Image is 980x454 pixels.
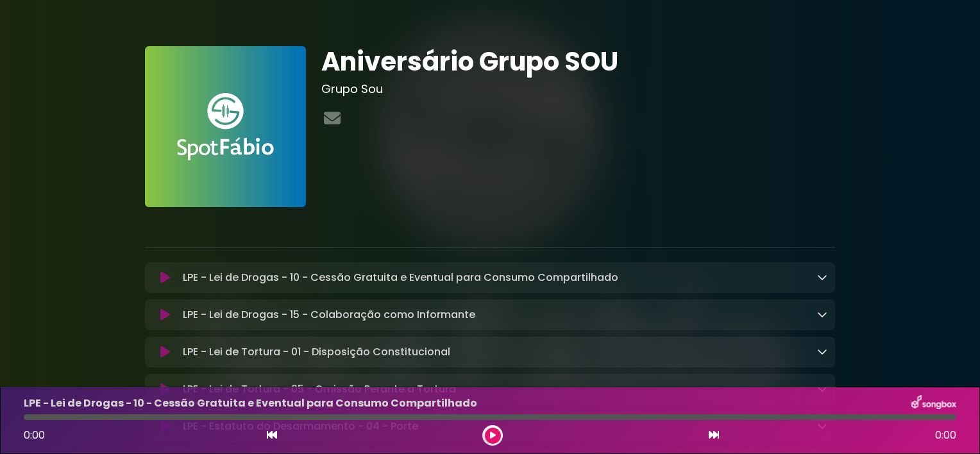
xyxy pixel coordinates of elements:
[183,307,475,323] p: LPE - Lei de Drogas - 15 - Colaboração como Informante
[183,382,456,397] p: LPE - Lei de Tortura - 05 - Omissão Perante a Tortura
[145,46,306,207] img: FAnVhLgaRSStWruMDZa6
[183,344,450,360] p: LPE - Lei de Tortura - 01 - Disposição Constitucional
[911,395,956,412] img: songbox-logo-white.png
[24,428,45,442] span: 0:00
[935,428,956,443] span: 0:00
[183,270,618,285] p: LPE - Lei de Drogas - 10 - Cessão Gratuita e Eventual para Consumo Compartilhado
[24,396,477,411] p: LPE - Lei de Drogas - 10 - Cessão Gratuita e Eventual para Consumo Compartilhado
[321,82,835,96] h3: Grupo Sou
[321,46,835,77] h1: Aniversário Grupo SOU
